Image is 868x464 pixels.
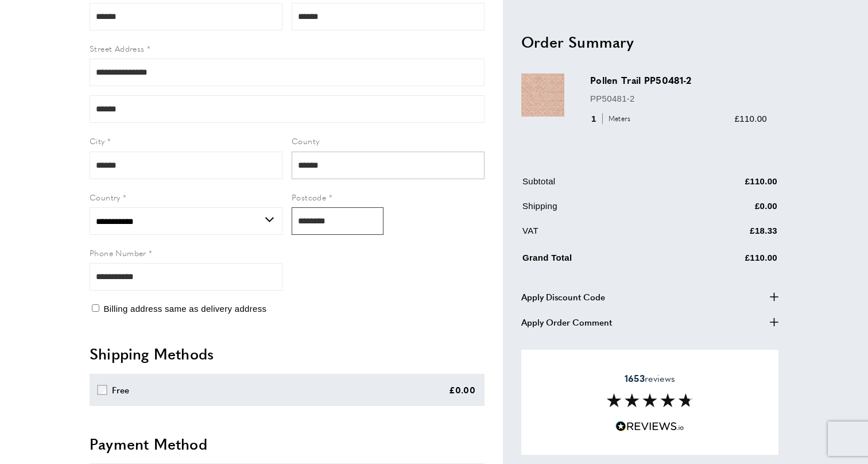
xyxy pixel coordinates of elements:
td: VAT [522,223,676,246]
td: £18.33 [677,223,778,246]
input: Billing address same as delivery address [92,304,99,312]
td: £110.00 [677,174,778,196]
span: Street Address [90,42,145,54]
h2: Order Summary [521,31,778,52]
img: Reviews section [607,393,693,407]
p: PP50481-2 [590,91,767,105]
td: Grand Total [522,248,676,273]
span: reviews [625,372,675,384]
img: Reviews.io 5 stars [615,421,684,432]
img: Pollen Trail PP50481-2 [521,74,564,117]
strong: 1653 [625,371,645,384]
td: £0.00 [677,199,778,221]
span: Country [90,191,121,203]
div: Free [112,383,130,397]
span: £110.00 [735,113,767,123]
span: Phone Number [90,247,146,258]
div: £0.00 [449,383,476,397]
span: Billing address same as delivery address [103,304,266,314]
div: 1 [590,111,634,125]
h2: Payment Method [90,434,485,454]
span: City [90,135,105,146]
td: Shipping [522,199,676,221]
td: Subtotal [522,174,676,196]
span: Apply Order Comment [521,315,612,328]
span: Apply Discount Code [521,289,605,303]
td: £110.00 [677,248,778,273]
h3: Pollen Trail PP50481-2 [590,74,767,87]
span: Postcode [292,191,326,203]
h2: Shipping Methods [90,343,485,364]
span: Meters [602,113,634,124]
span: County [292,135,319,146]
